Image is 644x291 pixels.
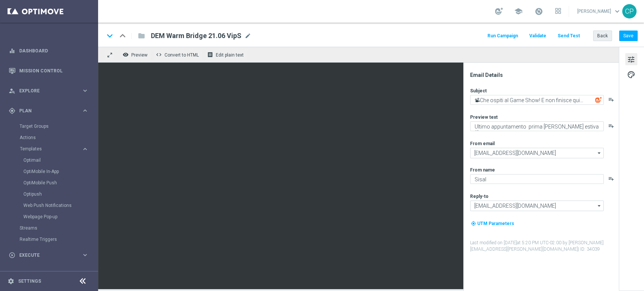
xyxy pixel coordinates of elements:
button: playlist_add [608,96,614,103]
i: play_circle_outline [9,252,15,259]
a: Mission Control [19,61,89,81]
label: Last modified on [DATE] at 5:20 PM UTC-02:00 by [PERSON_NAME][EMAIL_ADDRESS][PERSON_NAME][DOMAIN_... [470,240,618,253]
i: keyboard_arrow_right [81,87,89,94]
button: Run Campaign [486,31,519,41]
button: Templates keyboard_arrow_right [20,146,89,152]
button: code Convert to HTML [154,50,202,60]
a: Settings [18,279,41,283]
span: Plan [19,109,81,113]
a: OptiMobile In-App [23,168,78,175]
span: Validate [529,33,546,38]
span: Templates [20,147,74,151]
i: receipt [207,52,213,58]
div: Target Groups [20,121,97,132]
div: Plan [9,107,81,114]
i: keyboard_arrow_right [81,145,89,153]
button: Save [619,31,638,41]
span: | ID: 34039 [578,247,600,252]
label: From email [470,141,495,147]
button: playlist_add [608,176,614,182]
a: Web Push Notifications [23,202,78,208]
span: school [514,7,523,15]
i: settings [8,278,14,285]
label: Subject [470,88,487,94]
img: optiGenie.svg [595,96,602,103]
a: [PERSON_NAME]keyboard_arrow_down [576,6,622,17]
label: Preview text [470,114,498,120]
a: OptiMobile Push [23,180,78,186]
i: keyboard_arrow_down [104,30,115,41]
span: Edit plain text [216,52,244,58]
button: person_search Explore keyboard_arrow_right [8,88,89,94]
button: tune [625,53,637,65]
i: keyboard_arrow_right [81,107,89,114]
div: Realtime Triggers [20,234,97,245]
button: my_location UTM Parameters [470,219,515,228]
button: receipt Edit plain text [205,50,247,60]
label: From name [470,167,495,173]
a: Dashboard [19,41,89,61]
label: Reply-to [470,193,489,199]
div: Explore [9,87,81,94]
div: OptiMobile Push [23,177,97,188]
button: palette [625,68,637,80]
input: Select [470,201,604,211]
span: Explore [19,89,81,93]
span: palette [627,70,635,80]
button: play_circle_outline Execute keyboard_arrow_right [8,252,89,258]
span: mode_edit [244,32,251,39]
i: arrow_drop_down [596,201,603,211]
a: Optimail [23,157,78,163]
div: Mission Control [9,61,89,81]
i: my_location [471,221,476,226]
span: Preview [131,52,148,58]
i: equalizer [9,47,15,54]
button: playlist_add [608,123,614,129]
span: tune [627,55,635,64]
button: Send Test [556,31,581,41]
button: gps_fixed Plan keyboard_arrow_right [8,108,89,114]
span: DEM Warm Bridge 21.06 VipS [151,31,241,40]
div: CP [622,4,636,18]
div: equalizer Dashboard [8,48,89,54]
div: Templates [20,147,81,151]
a: Actions [20,135,78,141]
div: Webpage Pop-up [23,211,97,222]
div: Web Push Notifications [23,200,97,211]
span: code [156,52,162,58]
div: Streams [20,222,97,234]
div: Optimail [23,155,97,166]
span: Execute [19,253,81,257]
div: Optipush [23,188,97,200]
a: Target Groups [20,123,78,129]
i: gps_fixed [9,107,15,114]
i: arrow_drop_down [596,148,603,158]
span: keyboard_arrow_down [613,7,621,15]
a: Webpage Pop-up [23,214,78,220]
div: Actions [20,132,97,143]
div: Execute [9,252,81,259]
a: Optipush [23,191,78,197]
i: keyboard_arrow_right [81,251,89,259]
button: Mission Control [8,68,89,74]
div: OptiMobile In-App [23,166,97,177]
a: Realtime Triggers [20,236,78,242]
a: Streams [20,225,78,231]
span: Convert to HTML [164,52,199,58]
button: Back [593,31,612,41]
button: remove_red_eye Preview [121,50,151,60]
button: Validate [528,31,547,41]
div: Dashboard [9,41,89,61]
input: Select [470,148,604,158]
span: UTM Parameters [477,221,514,226]
i: person_search [9,87,15,94]
div: Email Details [470,72,618,78]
